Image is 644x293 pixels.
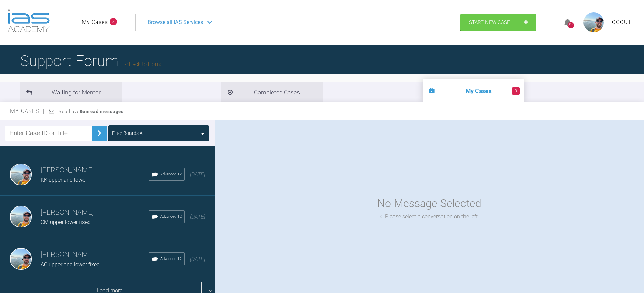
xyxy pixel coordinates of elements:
img: logo-light.3e3ef733.png [8,9,50,32]
span: [DATE] [190,256,205,262]
span: You have [59,109,124,114]
h3: [PERSON_NAME] [41,207,149,218]
span: Start New Case [469,19,510,25]
img: chevronRight.28bd32b0.svg [94,128,105,139]
strong: 8 unread messages [80,109,124,114]
h3: [PERSON_NAME] [41,165,149,176]
img: Owen Walls [10,206,32,227]
img: Owen Walls [10,164,32,185]
span: Advanced 12 [160,256,182,262]
span: Browse all IAS Services [148,18,203,27]
div: No Message Selected [377,195,481,212]
div: Filter Boards: All [112,129,145,137]
a: Logout [609,18,632,27]
div: Please select a conversation on the left. [380,212,479,221]
input: Enter Case ID or Title [5,126,92,141]
li: My Cases [423,79,524,102]
h1: Support Forum [20,49,162,73]
div: 514 [568,22,574,28]
span: CM upper lower fixed [41,219,91,225]
span: Advanced 12 [160,214,182,220]
li: Waiting for Mentor [20,82,122,102]
a: My Cases [82,18,108,27]
span: KK upper and lower [41,177,87,183]
span: [DATE] [190,214,205,220]
li: Completed Cases [221,82,323,102]
span: 8 [110,18,117,25]
span: AC upper and lower fixed [41,261,100,268]
span: Advanced 12 [160,171,182,177]
span: 8 [512,87,520,95]
a: Start New Case [460,14,536,31]
h3: [PERSON_NAME] [41,249,149,261]
img: Owen Walls [10,248,32,270]
a: Back to Home [125,61,162,67]
span: [DATE] [190,171,205,178]
span: My Cases [10,108,45,114]
img: profile.png [583,12,604,32]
